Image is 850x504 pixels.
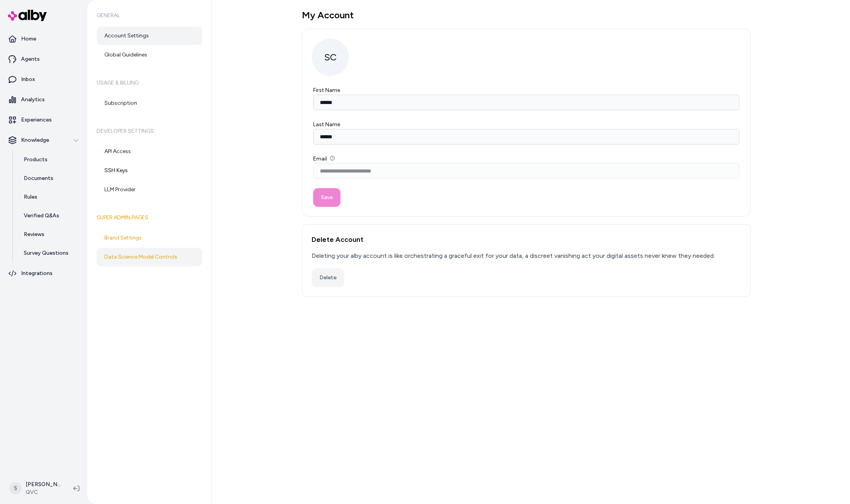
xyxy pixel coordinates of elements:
[16,188,84,206] a: Rules
[21,270,53,277] p: Integrations
[330,156,335,160] button: Email
[24,174,53,182] p: Documents
[16,225,84,244] a: Reviews
[16,169,84,188] a: Documents
[21,35,36,43] p: Home
[24,193,37,201] p: Rules
[97,248,202,266] a: Data Science Model Controls
[97,5,202,26] h6: General
[97,207,202,229] h6: Super Admin Pages
[312,39,349,76] span: SC
[3,70,84,89] a: Inbox
[3,111,84,129] a: Experiences
[97,94,202,113] a: Subscription
[97,72,202,94] h6: Usage & Billing
[3,264,84,283] a: Integrations
[3,30,84,48] a: Home
[313,87,340,93] label: First Name
[24,212,59,220] p: Verified Q&As
[97,229,202,247] a: Brand Settings
[97,180,202,199] a: LLM Provider
[21,96,45,104] p: Analytics
[21,136,49,144] p: Knowledge
[21,76,35,83] p: Inbox
[24,231,44,238] p: Reviews
[26,481,61,488] p: [PERSON_NAME]
[97,161,202,180] a: SSH Keys
[313,121,340,128] label: Last Name
[97,46,202,64] a: Global Guidelines
[97,142,202,161] a: API Access
[3,131,84,150] button: Knowledge
[302,9,751,21] h1: My Account
[16,206,84,225] a: Verified Q&As
[8,10,47,21] img: alby Logo
[3,50,84,69] a: Agents
[26,488,61,496] span: QVC
[21,116,52,124] p: Experiences
[16,150,84,169] a: Products
[21,55,40,63] p: Agents
[313,155,335,162] label: Email
[3,90,84,109] a: Analytics
[97,120,202,142] h6: Developer Settings
[24,249,69,257] p: Survey Questions
[312,268,344,287] button: Delete
[24,156,48,164] p: Products
[97,26,202,45] a: Account Settings
[9,482,22,495] span: S
[312,234,741,245] h2: Delete Account
[312,251,715,261] div: Deleting your alby account is like orchestrating a graceful exit for your data, a discreet vanish...
[16,244,84,263] a: Survey Questions
[5,476,67,501] button: S[PERSON_NAME]QVC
